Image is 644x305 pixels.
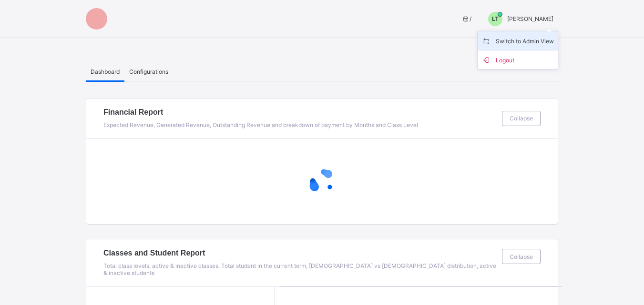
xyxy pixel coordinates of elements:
span: Dashboard [91,68,120,75]
li: dropdown-list-item-buttom-1 [478,50,558,69]
span: Classes and Student Report [103,249,497,257]
span: [PERSON_NAME] [507,15,553,22]
span: Expected Revenue, Generated Revenue, Outstanding Revenue and breakdown of payment by Months and C... [103,121,418,128]
span: session/term information [461,15,471,22]
li: dropdown-list-item-name-0 [478,31,558,50]
span: Configurations [129,68,168,75]
span: Total class levels, active & inactive classes, Total student in the current term, [DEMOGRAPHIC_DA... [103,262,496,276]
span: Financial Report [103,108,497,117]
span: Collapse [510,115,533,122]
span: Switch to Admin View [481,35,554,46]
span: Logout [481,54,554,65]
span: LT [492,16,499,22]
span: Collapse [510,253,533,260]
